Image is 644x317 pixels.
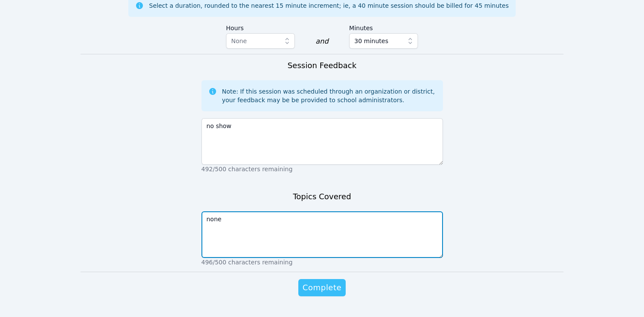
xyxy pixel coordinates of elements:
[349,33,418,49] button: 30 minutes
[288,60,356,72] h3: Session Feedback
[303,282,341,294] span: Complete
[201,165,443,173] p: 492/500 characters remaining
[226,33,295,49] button: None
[231,38,247,44] span: None
[201,211,443,258] textarea: none
[149,1,508,10] div: Select a duration, rounded to the nearest 15 minute increment; ie, a 40 minute session should be ...
[201,118,443,165] textarea: no show
[349,20,418,33] label: Minutes
[222,87,436,104] div: Note: If this session was scheduled through an organization or district, your feedback may be be ...
[201,258,443,267] p: 496/500 characters remaining
[226,20,295,33] label: Hours
[316,36,328,47] div: and
[354,36,388,46] span: 30 minutes
[293,191,351,203] h3: Topics Covered
[298,279,346,296] button: Complete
